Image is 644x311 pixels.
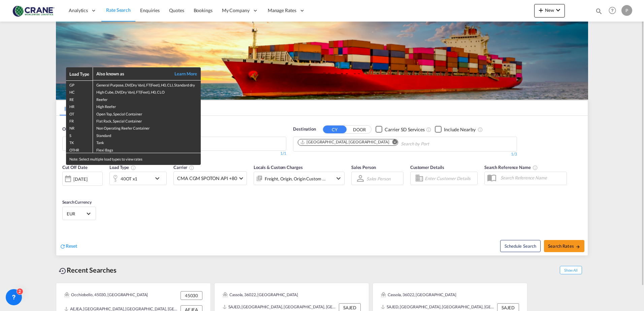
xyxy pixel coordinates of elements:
[93,95,201,102] td: Reefer
[66,102,93,109] td: HR
[66,153,201,165] div: Note: Select multiple load types to view rates
[93,102,201,109] td: High Reefer
[167,71,197,77] a: Learn More
[66,95,93,102] td: RE
[93,88,201,95] td: High Cube, DV(Dry Van), FT(Feet), H0, CLO
[66,110,93,117] td: OT
[66,138,93,145] td: TK
[66,88,93,95] td: HC
[66,124,93,131] td: NR
[93,124,201,131] td: Non Operating Reefer Container
[96,71,167,77] div: Also known as
[66,80,93,88] td: GP
[66,117,93,124] td: FR
[66,131,93,138] td: S
[93,110,201,117] td: Open Top, Special Container
[93,117,201,124] td: Flat Rack, Special Container
[66,146,93,153] td: OTHR
[93,131,201,138] td: Standard
[93,80,201,88] td: General Purpose, DV(Dry Van), FT(Feet), H0, CLI, Standard dry
[93,138,201,145] td: Tank
[66,67,93,80] th: Load Type
[93,146,201,153] td: Flexi Bags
